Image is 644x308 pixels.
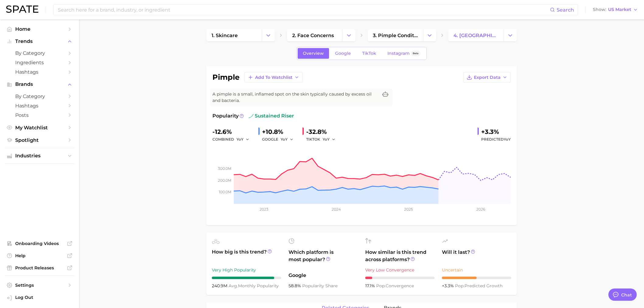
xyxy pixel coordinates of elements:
span: Show [593,8,606,11]
span: Spotlight [15,137,64,143]
button: YoY [236,136,250,143]
span: Predicted [481,136,511,143]
a: 1. skincare [206,29,262,41]
button: ShowUS Market [591,6,639,14]
div: Very High Popularity [212,266,281,274]
h1: pimple [212,74,240,81]
a: 4. [GEOGRAPHIC_DATA] [448,29,504,41]
span: Overview [303,51,324,56]
div: 5 / 10 [442,277,511,279]
button: Change Category [342,29,355,41]
a: Overview [298,48,329,59]
a: by Category [5,48,74,58]
a: Settings [5,281,74,290]
button: Add to Watchlist [244,72,303,82]
span: Beta [413,51,418,56]
a: Posts [5,110,74,120]
span: +3.3% [442,283,455,289]
div: Uncertain [442,266,511,274]
span: by Category [15,50,64,56]
span: Add to Watchlist [255,75,292,80]
a: InstagramBeta [382,48,425,59]
span: 58.8% [289,283,302,289]
a: Help [5,251,74,260]
span: 2. face concerns [292,33,334,38]
div: -32.8% [306,127,340,137]
span: Product Releases [15,265,64,271]
span: US Market [608,8,631,11]
tspan: 2023 [260,207,268,212]
span: Trends [15,39,64,44]
span: Search [557,7,574,13]
abbr: popularity index [376,283,386,289]
div: -12.6% [212,127,254,137]
span: TikTok [362,51,376,56]
span: Settings [15,282,64,288]
span: 3. pimple condition [373,33,418,38]
span: Popularity [212,112,239,120]
span: Google [335,51,351,56]
img: SPATE [6,5,38,13]
span: Brands [15,82,64,87]
span: Log Out [15,295,69,300]
a: Hashtags [5,67,74,77]
img: sustained riser [249,114,254,118]
span: by Category [15,93,64,99]
a: 2. face concerns [287,29,342,41]
a: Log out. Currently logged in with e-mail danielle.gonzalez@loreal.com. [5,293,74,303]
button: Export Data [463,72,511,82]
a: Spotlight [5,135,74,145]
div: 1 / 10 [365,277,435,279]
tspan: 2025 [404,207,413,212]
span: sustained riser [249,112,294,120]
div: TIKTOK [306,136,340,143]
button: YoY [323,136,336,143]
span: convergence [376,283,414,289]
abbr: popularity index [455,283,464,289]
span: Hashtags [15,69,64,75]
span: popularity share [302,283,338,289]
button: Change Category [423,29,436,41]
span: Help [15,253,64,258]
div: GOOGLE [262,136,298,143]
span: How similar is this trend across platforms? [365,249,435,263]
span: 17.1% [365,283,376,289]
tspan: 2026 [476,207,485,212]
div: Very Low Convergence [365,266,435,274]
button: Trends [5,37,74,46]
a: Google [330,48,356,59]
button: Brands [5,80,74,89]
div: +3.3% [481,127,511,137]
input: Search here for a brand, industry, or ingredient [57,5,550,15]
span: YoY [236,137,243,142]
span: Hashtags [15,103,64,109]
span: Home [15,26,64,32]
div: 9 / 10 [212,277,281,279]
span: Will it last? [442,249,511,263]
span: Instagram [387,51,410,56]
span: Ingredients [15,60,64,65]
button: YoY [281,136,294,143]
span: 1. skincare [212,33,238,38]
span: monthly popularity [229,283,279,289]
span: Which platform is most popular? [289,249,358,269]
a: 3. pimple condition [368,29,423,41]
a: Onboarding Videos [5,239,74,248]
span: YoY [323,137,330,142]
span: Posts [15,112,64,118]
a: Ingredients [5,58,74,67]
a: Product Releases [5,263,74,272]
span: 240.9m [212,283,229,289]
span: Onboarding Videos [15,241,64,246]
div: combined [212,136,254,143]
span: How big is this trend? [212,248,281,263]
button: Industries [5,151,74,160]
button: Change Category [504,29,517,41]
a: My Watchlist [5,123,74,132]
span: YoY [281,137,288,142]
abbr: average [229,283,238,289]
span: Google [289,272,358,279]
div: +10.8% [262,127,298,137]
button: Change Category [262,29,275,41]
span: 4. [GEOGRAPHIC_DATA] [453,33,499,38]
